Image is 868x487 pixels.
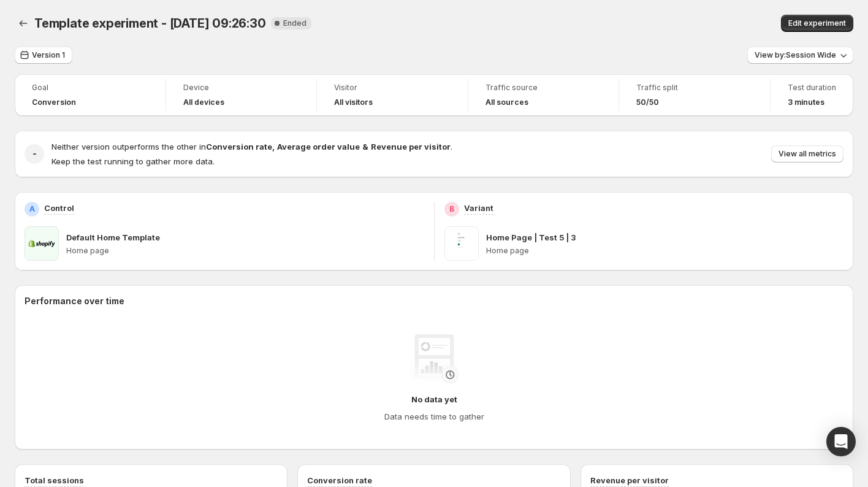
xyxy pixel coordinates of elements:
[334,83,451,93] span: Visitor
[464,202,493,214] p: Variant
[25,474,84,486] h3: Total sessions
[206,142,272,151] strong: Conversion rate
[788,18,846,28] span: Edit experiment
[334,98,373,107] h4: All visitors
[755,50,836,60] span: View by: Session Wide
[771,145,843,163] button: View all metrics
[636,98,659,107] span: 50/50
[29,204,35,214] h2: A
[32,98,76,107] span: Conversion
[449,204,454,214] h2: B
[636,83,753,93] span: Traffic split
[51,156,215,166] span: Keep the test running to gather more data.
[826,427,856,456] div: Open Intercom Messenger
[283,18,306,28] span: Ended
[362,142,368,151] strong: &
[371,142,451,151] strong: Revenue per visitor
[51,142,452,151] span: Neither version outperforms the other in .
[34,16,266,31] span: Template experiment - [DATE] 09:26:30
[485,98,528,107] h4: All sources
[485,82,602,109] a: Traffic sourceAll sources
[384,410,484,423] h4: Data needs time to gather
[66,231,160,243] p: Default Home Template
[32,148,37,160] h2: -
[781,15,853,32] button: Edit experiment
[409,334,459,383] img: No data yet
[32,82,148,109] a: GoalConversion
[636,82,753,109] a: Traffic split50/50
[747,47,853,64] button: View by:Session Wide
[66,246,424,256] p: Home page
[788,82,836,109] a: Test duration3 minutes
[183,98,224,107] h4: All devices
[15,15,32,32] button: Back
[486,231,576,243] p: Home Page | Test 5 | 3
[411,393,457,405] h4: No data yet
[272,142,275,151] strong: ,
[183,82,300,109] a: DeviceAll devices
[590,474,669,486] h3: Revenue per visitor
[44,202,74,214] p: Control
[779,149,836,159] span: View all metrics
[15,47,72,64] button: Version 1
[788,83,836,93] span: Test duration
[307,474,372,486] h3: Conversion rate
[444,226,479,261] img: Home Page | Test 5 | 3
[485,83,602,93] span: Traffic source
[32,50,65,60] span: Version 1
[277,142,360,151] strong: Average order value
[32,83,148,93] span: Goal
[788,98,824,107] span: 3 minutes
[25,226,59,261] img: Default Home Template
[486,246,844,256] p: Home page
[334,82,451,109] a: VisitorAll visitors
[183,83,300,93] span: Device
[25,295,843,307] h2: Performance over time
